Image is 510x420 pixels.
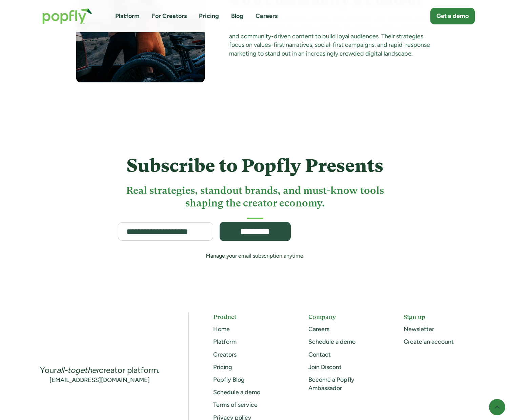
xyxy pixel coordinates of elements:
[118,222,392,241] form: Subscribe Form
[404,325,434,333] a: Newsletter
[213,351,237,358] a: Creators
[40,365,160,376] div: Your creator platform.
[308,363,342,371] a: Join Discord
[256,12,278,20] a: Careers
[213,313,284,321] h5: Product
[152,12,187,20] a: For Creators
[308,351,331,358] a: Contact
[213,401,258,408] a: Terms of service
[213,388,260,396] a: Schedule a demo
[436,12,469,20] div: Get a demo
[57,365,99,375] em: all-together
[404,313,474,321] h5: Sign up
[49,376,150,384] a: [EMAIL_ADDRESS][DOMAIN_NAME]
[308,376,354,392] a: Become a Popfly Ambassador
[115,12,140,20] a: Platform
[127,156,383,176] h4: Subscribe to Popfly Presents
[229,15,434,58] div: Outdoor brands like Wild Rye, Danner, Paka, Sun Bum, and The North Face are winning in [DATE] by ...
[115,184,395,209] h3: Real strategies, standout brands, and must-know tools shaping the creator economy.
[308,313,379,321] h5: Company
[430,8,475,24] a: Get a demo
[115,252,395,260] div: Manage your email subscription anytime.
[404,338,454,345] a: Create an account
[213,325,230,333] a: Home
[213,338,237,345] a: Platform
[36,1,99,31] a: home
[213,376,245,383] a: Popfly Blog
[213,363,232,371] a: Pricing
[308,338,355,345] a: Schedule a demo
[199,12,219,20] a: Pricing
[231,12,243,20] a: Blog
[308,325,329,333] a: Careers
